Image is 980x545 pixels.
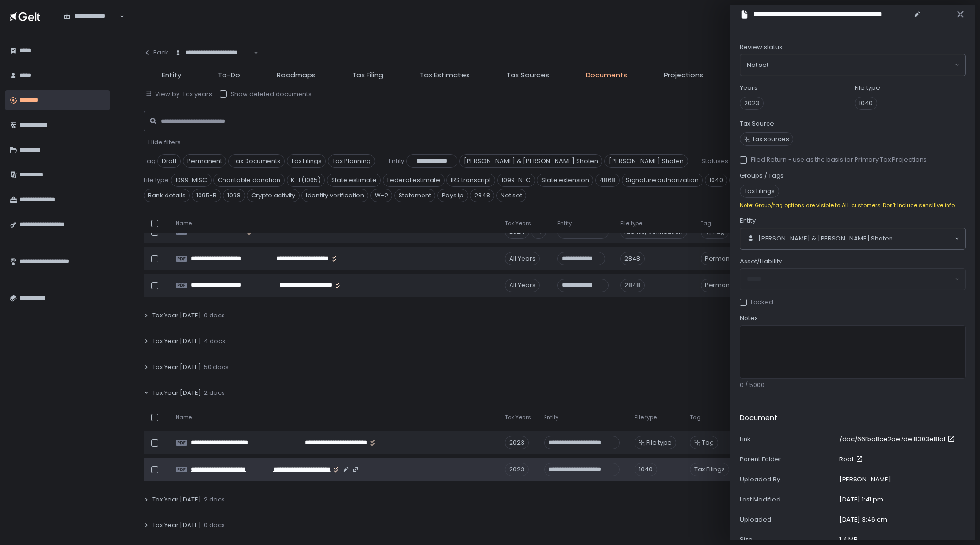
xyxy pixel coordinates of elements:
[620,279,645,292] div: 2848
[839,535,857,544] div: 1.4 MB
[144,189,190,202] span: Bank details
[740,535,835,544] div: Size
[839,435,957,444] a: /doc/66fba8ce2ae7de18303e81af
[586,70,627,81] span: Documents
[740,228,965,249] div: Search for option
[157,154,181,168] span: Draft
[740,435,835,444] div: Link
[277,70,316,81] span: Roadmaps
[228,154,285,168] span: Tax Documents
[690,414,701,421] span: Tag
[537,174,593,187] span: State extension
[247,189,300,202] span: Crypto activity
[204,337,225,346] span: 4 docs
[459,154,602,168] span: [PERSON_NAME] & [PERSON_NAME] Shoten
[740,54,965,76] div: Search for option
[705,174,727,187] span: 1040
[740,43,782,52] span: Review status
[740,120,774,128] label: Tax Source
[690,463,729,476] span: Tax Filings
[740,455,835,464] div: Parent Folder
[152,363,201,371] span: Tax Year [DATE]
[740,475,835,484] div: Uploaded By
[702,157,728,165] span: Statuses
[701,252,744,265] span: Permanent
[740,314,758,323] span: Notes
[839,455,865,464] a: Root
[144,176,169,185] span: File type
[740,217,756,225] span: Entity
[152,389,201,397] span: Tax Year [DATE]
[144,43,168,62] button: Back
[204,389,225,397] span: 2 docs
[701,220,711,227] span: Tag
[223,189,245,202] span: 1098
[496,189,526,202] span: Not set
[505,463,529,476] div: 2023
[152,521,201,530] span: Tax Year [DATE]
[152,337,201,346] span: Tax Year [DATE]
[740,257,782,266] span: Asset/Liability
[301,189,368,202] span: Identity verification
[740,413,778,424] h2: Document
[839,475,891,484] div: [PERSON_NAME]
[701,279,744,292] span: Permanent
[144,138,181,147] button: - Hide filters
[544,414,558,421] span: Entity
[328,154,375,168] span: Tax Planning
[394,189,435,202] span: Statement
[213,174,285,187] span: Charitable donation
[505,279,540,292] div: All Years
[740,381,966,390] div: 0 / 5000
[64,21,119,30] input: Search for option
[505,414,531,421] span: Tax Years
[192,189,221,202] span: 1095-B
[287,174,325,187] span: K-1 (1065)
[620,220,642,227] span: File type
[168,43,258,63] div: Search for option
[437,189,468,202] span: Payslip
[740,202,966,209] div: Note: Group/tag options are visible to ALL customers. Don't include sensitive info
[506,70,549,81] span: Tax Sources
[664,70,703,81] span: Projections
[839,515,887,524] div: [DATE] 3:46 am
[175,57,253,66] input: Search for option
[893,234,954,243] input: Search for option
[740,495,835,504] div: Last Modified
[505,252,540,265] div: All Years
[162,70,181,81] span: Entity
[152,311,201,320] span: Tax Year [DATE]
[176,414,192,421] span: Name
[620,252,645,265] div: 2848
[595,174,620,187] span: 4868
[144,157,156,165] span: Tag
[635,414,657,421] span: File type
[204,311,225,320] span: 0 docs
[497,174,535,187] span: 1099-NEC
[370,189,392,202] span: W-2
[604,154,688,168] span: [PERSON_NAME] Shoten
[204,495,225,504] span: 2 docs
[740,515,835,524] div: Uploaded
[204,521,225,530] span: 0 docs
[145,90,212,98] button: View by: Tax years
[747,60,768,70] span: Not set
[729,174,764,187] span: 1099-INT
[352,70,383,81] span: Tax Filing
[470,189,494,202] span: 2848
[752,135,789,143] span: Tax sources
[152,495,201,504] span: Tax Year [DATE]
[702,438,714,447] span: Tag
[327,174,381,187] span: State estimate
[389,157,404,165] span: Entity
[855,97,877,110] span: 1040
[740,97,764,110] span: 2023
[768,60,954,70] input: Search for option
[505,436,529,449] div: 2023
[557,220,572,227] span: Entity
[204,363,229,371] span: 50 docs
[176,220,192,227] span: Name
[740,185,779,198] span: Tax Filings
